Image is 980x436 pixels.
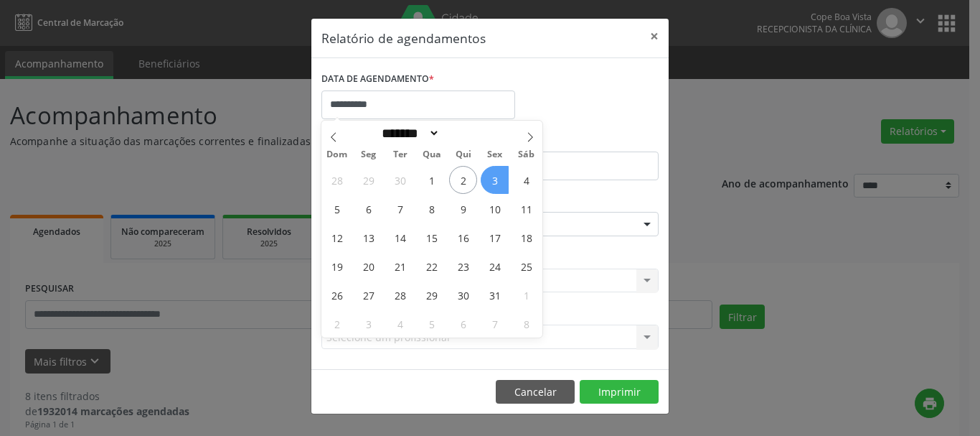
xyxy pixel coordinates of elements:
[386,252,414,280] span: Outubro 21, 2025
[418,252,446,280] span: Outubro 22, 2025
[386,281,414,309] span: Outubro 28, 2025
[449,223,477,251] span: Outubro 16, 2025
[418,223,446,251] span: Outubro 15, 2025
[481,252,509,280] span: Outubro 24, 2025
[321,29,486,47] h5: Relatório de agendamentos
[354,195,382,223] span: Outubro 6, 2025
[386,195,414,223] span: Outubro 7, 2025
[418,166,446,194] span: Outubro 1, 2025
[449,195,477,223] span: Outubro 9, 2025
[323,195,351,223] span: Outubro 5, 2025
[418,195,446,223] span: Outubro 8, 2025
[512,281,540,309] span: Novembro 1, 2025
[416,150,448,159] span: Qua
[386,310,414,338] span: Novembro 4, 2025
[321,68,434,91] label: DATA DE AGENDAMENTO
[481,310,509,338] span: Novembro 7, 2025
[481,223,509,251] span: Outubro 17, 2025
[494,129,659,152] label: ATÉ
[323,223,351,251] span: Outubro 12, 2025
[481,281,509,309] span: Outubro 31, 2025
[354,310,382,338] span: Novembro 3, 2025
[449,310,477,338] span: Novembro 6, 2025
[440,126,487,141] input: Year
[354,223,382,251] span: Outubro 13, 2025
[354,252,382,280] span: Outubro 20, 2025
[418,281,446,309] span: Outubro 29, 2025
[323,281,351,309] span: Outubro 26, 2025
[354,281,382,309] span: Outubro 27, 2025
[481,166,509,194] span: Outubro 3, 2025
[385,150,416,159] span: Ter
[448,150,479,159] span: Qui
[321,150,353,159] span: Dom
[386,223,414,251] span: Outubro 14, 2025
[449,252,477,280] span: Outubro 23, 2025
[512,166,540,194] span: Outubro 4, 2025
[512,252,540,280] span: Outubro 25, 2025
[353,150,385,159] span: Seg
[377,126,440,141] select: Month
[323,252,351,280] span: Outubro 19, 2025
[580,380,659,404] button: Imprimir
[323,310,351,338] span: Novembro 2, 2025
[449,166,477,194] span: Outubro 2, 2025
[449,281,477,309] span: Outubro 30, 2025
[479,150,511,159] span: Sex
[640,19,669,54] button: Close
[323,166,351,194] span: Setembro 28, 2025
[512,195,540,223] span: Outubro 11, 2025
[511,150,542,159] span: Sáb
[512,223,540,251] span: Outubro 18, 2025
[496,380,575,404] button: Cancelar
[512,310,540,338] span: Novembro 8, 2025
[418,310,446,338] span: Novembro 5, 2025
[481,195,509,223] span: Outubro 10, 2025
[386,166,414,194] span: Setembro 30, 2025
[354,166,382,194] span: Setembro 29, 2025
